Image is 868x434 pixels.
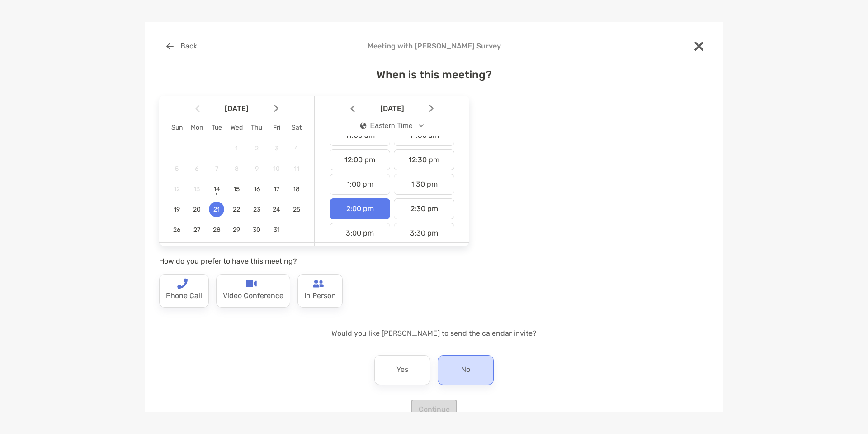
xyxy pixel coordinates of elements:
span: 20 [189,206,204,213]
div: Tue [207,124,226,131]
span: 1 [229,145,244,152]
p: No [461,363,470,377]
p: Video Conference [223,289,283,304]
div: Eastern Time [360,122,413,130]
h4: When is this meeting? [159,68,709,81]
img: Arrow icon [274,105,278,112]
img: icon [360,122,367,129]
span: 29 [229,226,244,234]
span: 19 [169,206,184,213]
img: Arrow icon [429,105,434,112]
div: 3:30 pm [394,223,454,244]
div: 1:30 pm [394,174,454,195]
span: 17 [269,185,284,193]
span: 21 [209,206,224,213]
span: 14 [209,185,224,193]
span: 7 [209,165,224,173]
img: close modal [694,42,703,51]
div: 3:00 pm [330,223,390,244]
img: Arrow icon [350,105,355,112]
span: 25 [289,206,304,213]
img: Arrow icon [195,105,200,112]
button: iconEastern Time [353,116,432,136]
img: button icon [166,43,174,50]
span: 15 [229,185,244,193]
div: 12:00 pm [330,149,390,170]
span: 26 [169,226,184,234]
h4: Meeting with [PERSON_NAME] Survey [159,42,709,50]
span: 12 [169,185,184,193]
p: Yes [396,363,408,377]
span: 6 [189,165,204,173]
span: 5 [169,165,184,173]
img: type-call [177,278,188,289]
img: type-call [313,278,324,289]
div: Sat [287,124,307,131]
div: Fri [267,124,287,131]
div: Sun [167,124,187,131]
span: 24 [269,206,284,213]
span: 8 [229,165,244,173]
span: 4 [289,145,304,152]
span: 2 [249,145,264,152]
p: Would you like [PERSON_NAME] to send the calendar invite? [159,328,709,339]
span: 10 [269,165,284,173]
span: 22 [229,206,244,213]
div: Wed [226,124,246,131]
span: 28 [209,226,224,234]
button: Back [159,36,204,56]
span: 18 [289,185,304,193]
span: 16 [249,185,264,193]
span: 11 [289,165,304,173]
div: 12:30 pm [394,149,454,170]
span: [DATE] [202,104,272,113]
div: 2:30 pm [394,198,454,219]
span: 9 [249,165,264,173]
span: 3 [269,145,284,152]
div: 2:00 pm [330,198,390,219]
span: 30 [249,226,264,234]
p: In Person [304,289,336,304]
p: Phone Call [166,289,202,304]
div: 1:00 pm [330,174,390,195]
img: type-call [246,278,257,289]
p: How do you prefer to have this meeting? [159,256,469,267]
span: [DATE] [357,104,427,113]
span: 13 [189,185,204,193]
span: 27 [189,226,204,234]
span: 31 [269,226,284,234]
span: 23 [249,206,264,213]
div: Mon [187,124,207,131]
div: Thu [247,124,267,131]
img: Open dropdown arrow [419,124,424,127]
